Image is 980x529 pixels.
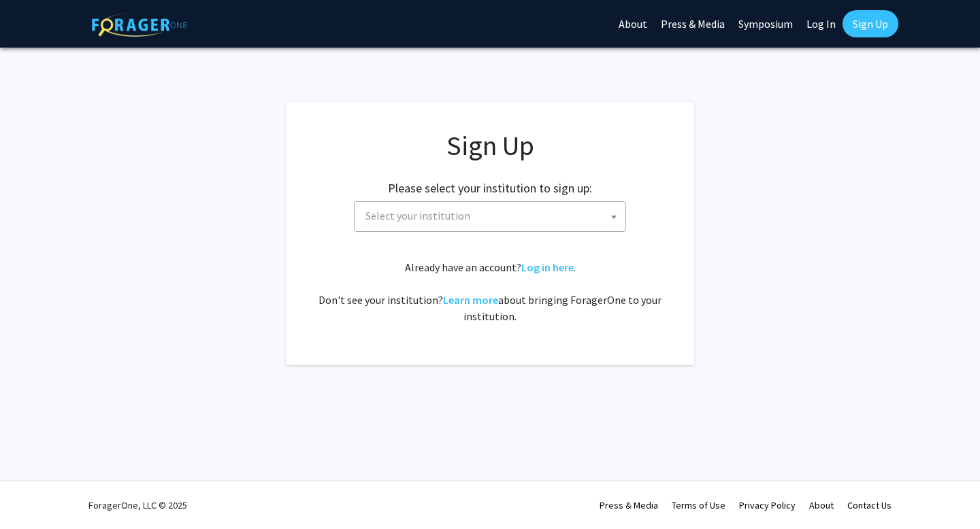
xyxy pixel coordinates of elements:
[521,260,574,274] a: Log in here
[360,202,625,230] span: Select your institution
[600,499,658,511] a: Press & Media
[388,181,592,196] h2: Please select your institution to sign up:
[313,129,667,162] h1: Sign Up
[365,209,470,222] span: Select your institution
[809,499,834,511] a: About
[92,13,187,37] img: ForagerOne Logo
[843,10,898,37] a: Sign Up
[739,499,796,511] a: Privacy Policy
[847,499,892,511] a: Contact Us
[672,499,725,511] a: Terms of Use
[443,293,498,307] a: Learn more about bringing ForagerOne to your institution
[354,201,626,232] span: Select your institution
[313,259,667,324] div: Already have an account? . Don't see your institution? about bringing ForagerOne to your institut...
[88,481,187,529] div: ForagerOne, LLC © 2025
